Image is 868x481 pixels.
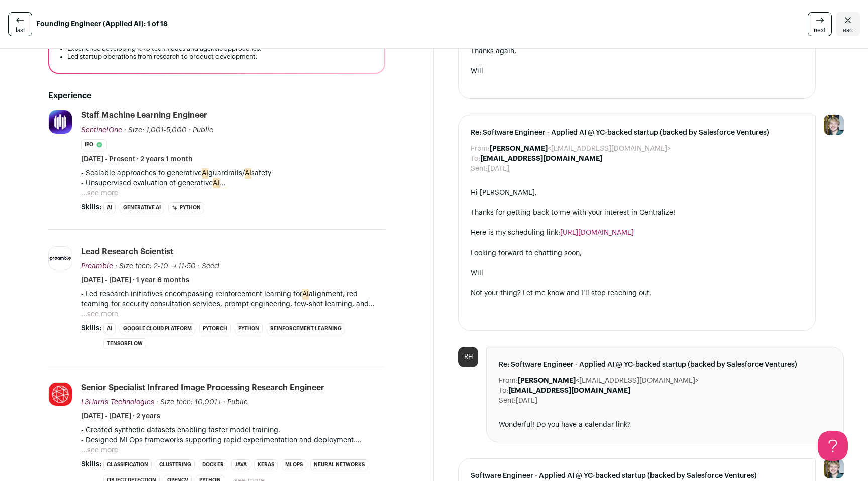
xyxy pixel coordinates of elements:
p: - Scalable approaches to generative guardrails/ safety [81,168,385,178]
div: Thanks for getting back to me with your interest in Centralize! [471,208,803,218]
span: SentinelOne [81,127,122,134]
span: Public [227,399,248,406]
li: PyTorch [199,323,231,334]
strong: Founding Engineer (Applied AI): 1 of 18 [36,19,168,29]
li: Neural Networks [310,459,368,470]
li: AI [103,202,116,213]
dt: To: [471,154,480,164]
div: Wonderful! Do you have a calendar link? [499,420,831,430]
a: last [8,12,32,36]
div: Lead Research Scientist [81,246,173,257]
button: ...see more [81,445,118,455]
span: · Size then: 2-10 → 11-50 [115,263,196,270]
dt: Sent: [499,396,516,406]
div: Hi [PERSON_NAME], [471,188,803,198]
span: Public [193,127,213,134]
span: L3Harris Technologies [81,399,154,406]
button: ...see more [81,188,118,198]
dd: [DATE] [516,396,537,406]
p: - Designed MLOps frameworks supporting rapid experimentation and deployment. [81,435,385,445]
span: Software Engineer - Applied AI @ YC-backed startup (backed by Salesforce Ventures) [471,471,803,481]
div: Not your thing? Let me know and I’ll stop reaching out. [471,288,803,298]
img: 6494470-medium_jpg [824,458,844,478]
div: Staff Machine Learning Engineer [81,110,207,121]
span: · Size: 1,001-5,000 [124,127,187,134]
li: Clustering [156,459,195,470]
p: - Created synthetic datasets enabling faster model training. [81,425,385,435]
div: RH [458,347,478,367]
mark: AI [213,178,220,189]
p: - Unsupervised evaluation of generative [81,178,385,188]
b: [EMAIL_ADDRESS][DOMAIN_NAME] [508,387,630,394]
span: Seed [202,263,219,270]
mark: AI [245,168,251,179]
mark: AI [221,188,227,199]
div: Here is my scheduling link: [471,228,803,238]
span: last [16,26,25,34]
b: [EMAIL_ADDRESS][DOMAIN_NAME] [480,155,602,162]
li: Python [235,323,263,334]
dt: From: [471,144,490,154]
li: Classification [103,459,152,470]
li: Keras [254,459,278,470]
p: - Led research initiatives encompassing reinforcement learning for alignment, red teaming for sec... [81,289,385,309]
li: AI [103,323,116,334]
span: · Size then: 10,001+ [156,399,221,406]
mark: AI [202,168,208,179]
a: Close [836,12,860,36]
b: [PERSON_NAME] [518,377,576,384]
h2: Experience [48,90,385,102]
span: · [198,261,200,271]
li: IPO [81,139,107,150]
li: TensorFlow [103,338,146,349]
mark: AI [166,309,172,320]
span: [DATE] - Present · 2 years 1 month [81,154,193,164]
div: Will [471,268,803,278]
span: next [814,26,826,34]
li: Generative AI [120,202,164,213]
a: [URL][DOMAIN_NAME] [560,229,634,236]
span: Skills: [81,459,101,469]
dt: To: [499,386,508,396]
span: [DATE] - [DATE] · 1 year 6 months [81,275,189,285]
div: Will [471,66,803,76]
li: Experience developing RAG techniques and agentic approaches. [67,45,372,53]
dt: From: [499,376,518,386]
dd: <[EMAIL_ADDRESS][DOMAIN_NAME]> [518,376,699,386]
mark: AI [302,289,309,300]
span: · [223,397,225,407]
img: 6494470-medium_jpg [824,115,844,135]
button: ...see more [81,309,118,319]
img: b96b02bdcffe161660f3c24db60033dc7c7cfc512ab0b774925c1f30c654c54b.jpg [49,383,72,406]
iframe: Help Scout Beacon - Open [818,431,848,461]
div: Looking forward to chatting soon, [471,248,803,258]
img: 47375d5d3d714cd71bacaff62ff75fa5109395eeab411c4426413eb6298b01d6.jpg [49,255,72,261]
li: Reinforcement Learning [267,323,345,334]
dd: [DATE] [488,164,509,174]
a: next [808,12,832,36]
dt: Sent: [471,164,488,174]
span: Re: Software Engineer - Applied AI @ YC-backed startup (backed by Salesforce Ventures) [471,128,803,138]
span: Re: Software Engineer - Applied AI @ YC-backed startup (backed by Salesforce Ventures) [499,359,831,370]
div: Senior Specialist Infrared Image Processing Research Engineer [81,382,324,393]
span: esc [843,26,853,34]
li: Docker [199,459,227,470]
dd: <[EMAIL_ADDRESS][DOMAIN_NAME]> [490,144,671,154]
div: Thanks again, [471,46,803,56]
li: Led startup operations from research to product development. [67,53,372,61]
li: Google Cloud Platform [120,323,195,334]
b: [PERSON_NAME] [490,145,548,152]
li: Python [168,202,204,213]
img: 47e3db746404b207182d628ca280302b45c77b0518ae99832cb8eeabb9db49b6.jpg [49,110,72,134]
span: · [189,125,191,135]
li: MLOps [282,459,306,470]
li: Java [231,459,250,470]
span: Skills: [81,323,101,333]
span: Preamble [81,263,113,270]
span: Skills: [81,202,101,212]
span: [DATE] - [DATE] · 2 years [81,411,160,421]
